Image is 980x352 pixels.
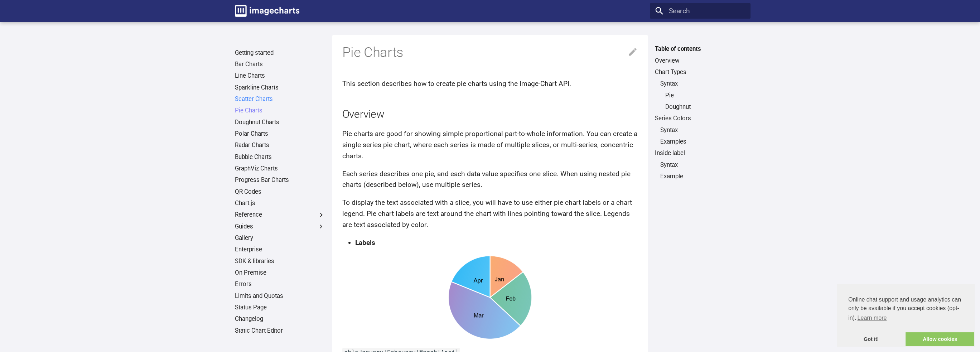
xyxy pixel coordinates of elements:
[342,107,638,122] h2: Overview
[235,176,325,184] a: Progress Bar Charts
[837,284,974,346] div: cookieconsent
[235,107,325,115] a: Pie Charts
[235,95,325,103] a: Scatter Charts
[355,238,375,247] strong: Labels
[660,126,745,134] a: Syntax
[665,103,745,111] a: Doughnut
[235,72,325,80] a: Line Charts
[235,327,325,335] a: Static Chart Editor
[342,169,638,191] p: Each series describes one pie, and each data value specifies one slice. When using nested pie cha...
[342,129,638,161] p: Pie charts are good for showing simple proportional part-to-whole information. You can create a s...
[837,332,906,347] a: dismiss cookie message
[848,295,963,323] span: Online chat support and usage analytics can only be available if you accept cookies (opt-in).
[235,315,325,323] a: Changelog
[235,223,325,231] label: Guides
[235,119,325,126] a: Doughnut Charts
[655,115,745,122] a: Series Colors
[650,3,750,19] input: Search
[235,280,325,288] a: Errors
[660,173,745,180] a: Example
[660,161,745,169] a: Syntax
[235,292,325,300] a: Limits and Quotas
[235,153,325,161] a: Bubble Charts
[342,78,638,90] p: This section describes how to create pie charts using the Image-Chart API.
[906,332,974,347] a: allow cookies
[660,138,745,146] a: Examples
[856,313,888,323] a: learn more about cookies
[235,304,325,312] a: Status Page
[235,49,325,57] a: Getting started
[235,61,325,68] a: Bar Charts
[660,92,745,111] nav: Syntax
[660,80,745,88] a: Syntax
[650,45,750,53] label: Table of contents
[235,5,299,17] img: logo
[655,80,745,111] nav: Chart Types
[235,199,325,207] a: Chart.js
[235,165,325,173] a: GraphViz Charts
[342,197,638,230] p: To display the text associated with a slice, you will have to use either pie chart labels or a ch...
[665,92,745,100] a: Pie
[235,246,325,254] a: Enterprise
[235,269,325,277] a: On Premise
[655,57,745,65] a: Overview
[655,126,745,146] nav: Series Colors
[235,141,325,149] a: Radar Charts
[235,234,325,242] a: Gallery
[231,2,303,20] a: Image-Charts documentation
[235,130,325,138] a: Polar Charts
[655,149,745,157] a: Inside label
[655,161,745,180] nav: Inside label
[235,211,325,219] label: Reference
[342,43,638,61] h1: Pie Charts
[235,257,325,265] a: SDK & libraries
[235,84,325,92] a: Sparkline Charts
[235,188,325,196] a: QR Codes
[650,45,750,180] nav: Table of contents
[342,255,638,340] img: chart
[655,68,745,76] a: Chart Types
